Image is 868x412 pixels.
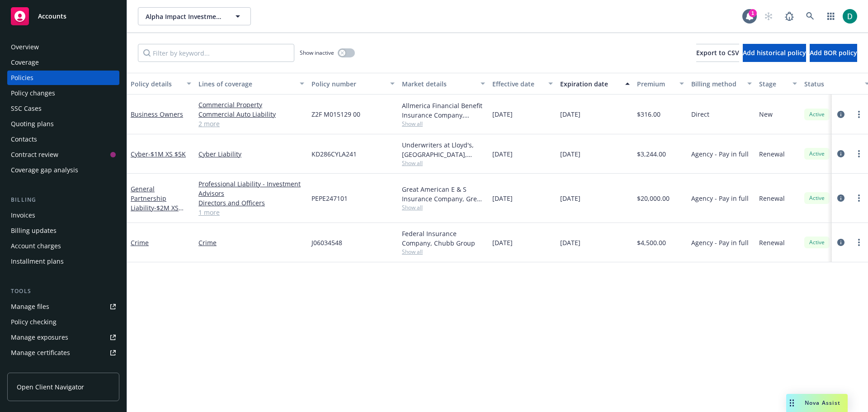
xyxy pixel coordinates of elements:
div: Overview [11,40,39,54]
img: photo [843,9,857,24]
div: Policy number [311,79,385,89]
button: Policy details [127,73,195,95]
div: Underwriters at Lloyd's, [GEOGRAPHIC_DATA], [PERSON_NAME] of [GEOGRAPHIC_DATA], Evolve [402,140,485,159]
button: Export to CSV [696,44,739,62]
button: Policy number [308,73,398,95]
span: $4,500.00 [637,238,666,247]
div: Drag to move [786,394,797,412]
a: Account charges [7,239,119,253]
span: $316.00 [637,109,660,119]
a: SSC Cases [7,101,119,116]
span: Manage exposures [7,330,119,345]
a: General Partnership Liability [131,185,179,222]
div: Manage exposures [11,330,68,345]
span: [DATE] [492,194,513,203]
a: circleInformation [835,193,846,204]
button: Nova Assist [786,394,848,412]
a: Manage files [7,299,119,314]
a: Coverage [7,55,119,70]
a: Directors and Officers [198,198,304,208]
div: Billing updates [11,223,57,238]
button: Add historical policy [743,44,806,62]
div: Policy changes [11,86,55,100]
span: - $2M XS $100K [131,204,184,222]
div: Contract review [11,147,58,162]
a: Policy changes [7,86,119,100]
span: J06034548 [311,238,342,247]
div: Federal Insurance Company, Chubb Group [402,229,485,248]
div: Billing [7,195,119,204]
a: circleInformation [835,237,846,248]
div: Status [804,79,859,89]
span: [DATE] [492,149,513,159]
a: Contract review [7,147,119,162]
a: Cyber [131,150,186,158]
a: Switch app [822,7,840,25]
a: 2 more [198,119,304,128]
div: Invoices [11,208,35,223]
a: Commercial Property [198,100,304,109]
a: Policies [7,71,119,85]
div: Expiration date [560,79,620,89]
a: Overview [7,40,119,54]
span: - $1M XS $5K [148,150,186,158]
a: circleInformation [835,148,846,159]
a: Contacts [7,132,119,147]
span: [DATE] [560,149,580,159]
span: Renewal [759,238,785,247]
div: Policy checking [11,315,57,329]
button: Premium [633,73,688,95]
a: Policy checking [7,315,119,329]
button: Add BOR policy [810,44,857,62]
a: more [854,237,864,248]
div: Lines of coverage [198,79,294,89]
div: Great American E & S Insurance Company, Great American Insurance Group, RT Specialty Insurance Se... [402,185,485,204]
span: Show all [402,159,485,167]
span: Agency - Pay in full [691,149,749,159]
button: Alpha Impact Investment Management Partners LLC [138,7,251,25]
span: PEPE247101 [311,194,348,203]
div: Coverage gap analysis [11,163,78,177]
a: Commercial Auto Liability [198,109,304,119]
div: Manage claims [11,361,57,375]
div: Contacts [11,132,37,147]
span: Show all [402,204,485,211]
a: Invoices [7,208,119,223]
div: Policy details [131,79,181,89]
button: Lines of coverage [195,73,308,95]
a: Search [801,7,819,25]
div: 1 [749,9,757,17]
div: Billing method [691,79,742,89]
span: Show all [402,120,485,128]
a: Quoting plans [7,117,119,131]
span: Nova Assist [805,399,840,407]
div: Manage certificates [11,346,70,360]
span: Accounts [38,13,66,20]
span: Renewal [759,194,785,203]
span: Z2F M015129 00 [311,109,360,119]
a: Billing updates [7,223,119,238]
a: Accounts [7,4,119,29]
a: Cyber Liability [198,149,304,159]
span: Show inactive [300,49,334,57]
div: Stage [759,79,787,89]
span: [DATE] [560,109,580,119]
div: Manage files [11,299,49,314]
button: Expiration date [557,73,633,95]
a: more [854,148,864,159]
span: [DATE] [492,109,513,119]
span: New [759,109,773,119]
a: Start snowing [759,7,778,25]
div: Tools [7,287,119,296]
a: more [854,109,864,120]
span: Active [808,150,826,158]
input: Filter by keyword... [138,44,294,62]
a: Manage claims [7,361,119,375]
span: Active [808,194,826,202]
span: Open Client Navigator [17,382,84,392]
div: Premium [637,79,674,89]
span: [DATE] [560,238,580,247]
div: Account charges [11,239,61,253]
div: Policies [11,71,33,85]
a: circleInformation [835,109,846,120]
